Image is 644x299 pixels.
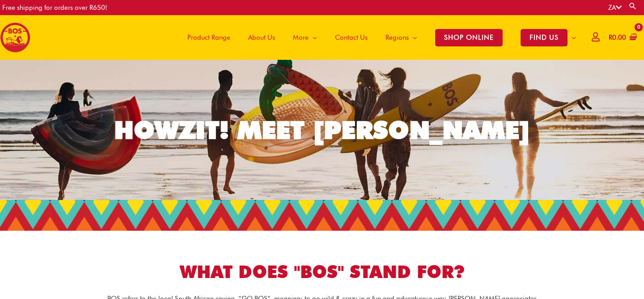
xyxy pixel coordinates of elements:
span: R [609,33,612,42]
a: Contact Us [326,15,377,60]
div: HOWZIT! MEET [PERSON_NAME] [114,118,530,142]
span: Contact Us [335,24,368,51]
span: SHOP ONLINE [435,29,503,46]
a: Regions [377,15,426,60]
a: Search button [628,2,637,10]
nav: Site Navigation [172,15,585,60]
span: FIND US [521,29,568,46]
a: ZA [608,4,622,12]
a: View Shopping Cart, empty [607,28,637,48]
a: About Us [239,15,284,60]
a: SHOP ONLINE [426,15,512,60]
span: Product Range [187,24,230,51]
span: Regions [386,24,409,51]
a: Product Range [178,15,239,60]
a: More [284,15,326,60]
bdi: 0.00 [609,33,626,42]
span: More [293,24,309,51]
span: About Us [248,24,275,51]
